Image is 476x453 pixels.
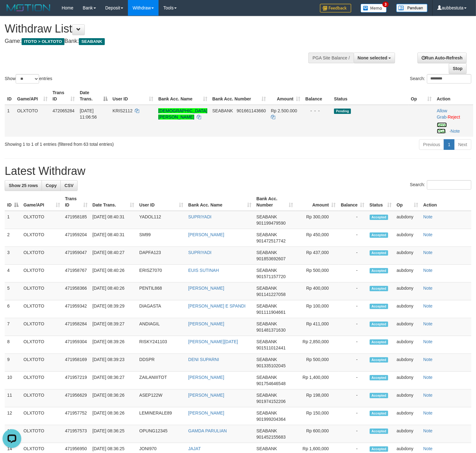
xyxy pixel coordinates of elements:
td: - [338,247,367,265]
td: aubdony [394,336,421,354]
td: [DATE] 08:36:27 [90,372,137,389]
a: Note [423,375,433,380]
td: 4 [5,265,21,282]
th: ID [5,87,15,105]
td: 12 [5,407,21,425]
span: SEABANK [212,108,233,113]
td: Rp 2,850,000 [296,336,338,354]
td: Rp 300,000 [296,211,338,229]
a: Note [423,357,433,362]
a: Note [423,268,433,273]
span: Copy 901999204364 to clipboard [256,417,286,422]
td: aubdony [394,425,421,443]
td: RISKY241103 [137,336,185,354]
td: Rp 500,000 [296,265,338,282]
span: · [437,108,448,120]
td: 471958169 [63,354,90,372]
td: DIAGASTA [137,300,185,318]
td: ANDIAGIL [137,318,185,336]
span: SEABANK [256,428,277,433]
span: SEABANK [256,339,277,344]
a: Send PGA [437,122,447,134]
span: Copy [46,183,57,188]
a: Copy [42,180,61,191]
a: [PERSON_NAME] E SPANDI [188,303,246,308]
span: SEABANK [256,321,277,326]
label: Search: [410,180,471,190]
td: [DATE] 08:40:26 [90,265,137,282]
td: - [338,282,367,300]
span: Accepted [370,286,388,291]
a: [DEMOGRAPHIC_DATA][PERSON_NAME] [158,108,207,120]
td: 471958767 [63,265,90,282]
img: panduan.png [396,4,428,12]
td: LEMINERALE89 [137,407,185,425]
a: Show 25 rows [5,180,42,191]
td: 8 [5,336,21,354]
span: Accepted [370,446,388,452]
td: 10 [5,372,21,389]
th: Game/API: activate to sort column ascending [15,87,50,105]
td: ZAILANIIITOT [137,372,185,389]
span: ITOTO > OLXTOTO [22,38,64,45]
span: SEABANK [256,232,277,237]
td: Rp 437,000 [296,247,338,265]
th: Bank Acc. Name: activate to sort column ascending [156,87,210,105]
td: ASEP122W [137,389,185,407]
a: Note [423,393,433,398]
span: None selected [358,55,387,60]
span: Accepted [370,411,388,416]
td: - [338,229,367,247]
a: Note [423,214,433,219]
td: DDSPR [137,354,185,372]
td: 471959047 [63,247,90,265]
td: [DATE] 08:36:25 [90,425,137,443]
span: SEABANK [256,303,277,308]
th: Op: activate to sort column ascending [394,193,421,211]
td: OLXTOTO [21,282,63,300]
td: aubdony [394,389,421,407]
td: Rp 600,000 [296,425,338,443]
td: 6 [5,300,21,318]
td: - [338,389,367,407]
td: OLXTOTO [21,336,63,354]
span: [DATE] 11:06:56 [80,108,97,120]
td: 471958284 [63,318,90,336]
span: Copy 901199479590 to clipboard [256,221,286,226]
th: Action [434,87,473,105]
td: Rp 150,000 [296,407,338,425]
span: CSV [64,183,73,188]
td: 471957219 [63,372,90,389]
td: - [338,372,367,389]
td: aubdony [394,407,421,425]
th: Date Trans.: activate to sort column descending [77,87,110,105]
span: Accepted [370,375,388,380]
td: 1 [5,211,21,229]
td: - [338,265,367,282]
td: DAPFA123 [137,247,185,265]
a: Note [451,129,460,134]
a: [PERSON_NAME] [188,375,224,380]
td: Rp 400,000 [296,282,338,300]
th: Balance: activate to sort column ascending [338,193,367,211]
input: Search: [427,74,471,84]
span: Accepted [370,429,388,434]
a: [PERSON_NAME][DATE] [188,339,238,344]
a: SUPRIYADI [188,214,211,219]
a: [PERSON_NAME] [188,232,224,237]
td: - [338,211,367,229]
span: Copy 901754646548 to clipboard [256,381,286,386]
th: Bank Acc. Number: activate to sort column ascending [210,87,268,105]
td: Rp 100,000 [296,300,338,318]
label: Search: [410,74,471,84]
span: Show 25 rows [9,183,38,188]
th: User ID: activate to sort column ascending [110,87,156,105]
th: Status: activate to sort column ascending [367,193,394,211]
h4: Game: Bank: [5,38,311,44]
td: 471956629 [63,389,90,407]
span: SEABANK [256,375,277,380]
td: aubdony [394,229,421,247]
h1: Withdraw List [5,23,311,35]
a: Note [423,232,433,237]
td: 471958185 [63,211,90,229]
